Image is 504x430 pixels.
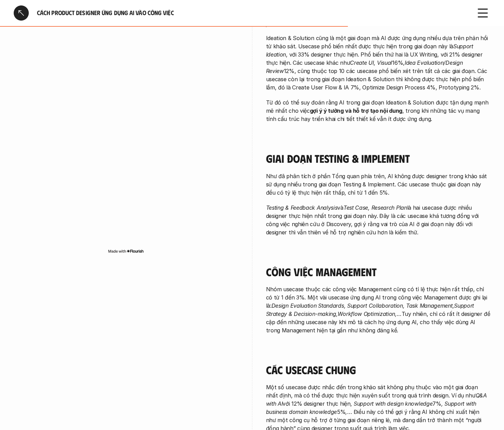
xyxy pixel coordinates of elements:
p: Như đã phân tích ở phần Tổng quan phía trên, AI không được designer trong khảo sát sử dụng nhiều ... [266,172,491,197]
h4: Các usecase chung [266,363,491,376]
h6: Cách Product Designer ứng dụng AI vào công việc [37,9,467,17]
em: Design Evaluation Standards, Support Collaboration, Task Management,Support Strategy & Decision-m... [266,302,476,317]
em: , Support with design knowledge [351,400,433,407]
em: Create UI, Visual [350,59,392,66]
strong: gợi ý ý tưởng và hỗ trợ tạo nội dung [310,107,402,114]
em: , [345,408,347,415]
h4: Giai đoạn Testing & Implement [266,152,491,165]
p: Nhóm usecase thuộc các công việc Management cũng có tỉ lệ thực hiện rất thấp, chỉ có từ 1 đến 3%.... [266,285,491,334]
iframe: Interactive or visual content [14,41,238,247]
p: và là hai usecase được nhiều designer thực hiện nhất trong giai đoạn này. Đây là các usecase khá ... [266,204,491,236]
img: Made with Flourish [108,248,144,254]
em: Test Case, Research Plan [343,204,407,211]
h4: Công việc Management [266,265,491,278]
em: Testing & Feedback Analysis [266,204,338,211]
p: Ideation & Solution cũng là một giai đoạn mà AI được ứng dụng nhiều dựa trên phản hồi từ khảo sát... [266,34,491,91]
p: Từ đó có thể suy đoán rằng AI trong giai đoạn Ideation & Solution được tận dụng mạnh mẽ nhất cho ... [266,98,491,123]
